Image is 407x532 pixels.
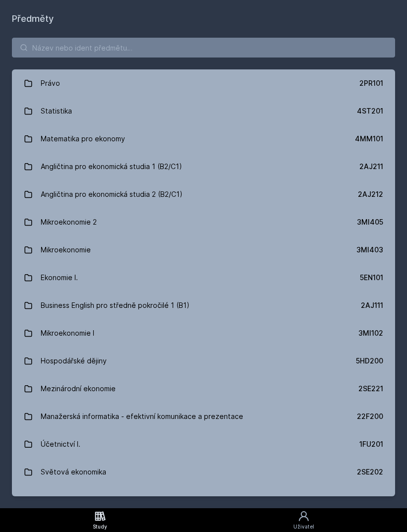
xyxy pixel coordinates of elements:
div: Study [93,523,107,531]
div: 3MI102 [358,328,383,338]
div: Angličtina pro ekonomická studia 2 (B2/C1) [41,184,183,204]
a: Mikroekonomie I 3MI102 [12,319,395,347]
a: Matematika pro ekonomy 4MM101 [12,125,395,153]
a: Angličtina pro ekonomická studia 1 (B2/C1) 2AJ211 [12,153,395,180]
div: 3MI403 [356,245,383,255]
a: Účetnictví I. 1FU201 [12,430,395,458]
div: Mikroekonomie I [41,323,94,343]
a: Světová ekonomika 2SE202 [12,458,395,486]
div: 22F200 [357,412,383,421]
div: Business English pro středně pokročilé 1 (B1) [41,296,190,315]
h1: Předměty [12,12,395,26]
div: Angličtina pro ekonomická studia 1 (B2/C1) [41,157,182,177]
div: Účetnictví I. [41,434,80,454]
a: Manažerská informatika - efektivní komunikace a prezentace 22F200 [12,403,395,430]
div: 2SE202 [357,467,383,477]
input: Název nebo ident předmětu… [12,38,395,58]
a: Mikroekonomie 3MI403 [12,236,395,264]
div: Manažerská informatika - efektivní komunikace a prezentace [41,407,243,426]
a: Mikroekonomie 2 3MI405 [12,208,395,236]
div: Mezinárodní ekonomie [41,379,116,399]
div: Právo [41,73,60,93]
a: Hospodářské dějiny 5HD200 [12,347,395,375]
a: Právo 2PR101 [12,69,395,97]
a: Statistika 4ST201 [12,97,395,125]
div: Hospodářské dějiny [41,351,107,371]
div: Mikroekonomie 2 [41,212,97,232]
div: 2PR101 [359,78,383,88]
div: Ekonomie I. [41,268,78,288]
div: 1FU201 [359,439,383,449]
div: 5EN411 [359,495,383,505]
div: Matematika pro ekonomy [41,129,125,149]
div: Statistika [41,101,72,121]
div: 4ST201 [357,106,383,116]
div: 2AJ212 [358,189,383,199]
div: 5EN101 [360,273,383,283]
a: Ekonomie I. 5EN101 [12,264,395,292]
div: 4MM101 [355,134,383,144]
a: Business English pro středně pokročilé 1 (B1) 2AJ111 [12,292,395,319]
a: Mezinárodní ekonomie 2SE221 [12,375,395,403]
div: Ekonomie II. [41,490,79,510]
div: Mikroekonomie [41,240,91,260]
div: 2AJ211 [359,162,383,172]
a: Angličtina pro ekonomická studia 2 (B2/C1) 2AJ212 [12,180,395,208]
div: 2AJ111 [361,300,383,310]
div: Uživatel [293,523,314,531]
div: 2SE221 [358,384,383,394]
a: Ekonomie II. 5EN411 [12,486,395,514]
div: 3MI405 [357,217,383,227]
div: 5HD200 [356,356,383,366]
div: Světová ekonomika [41,462,106,482]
